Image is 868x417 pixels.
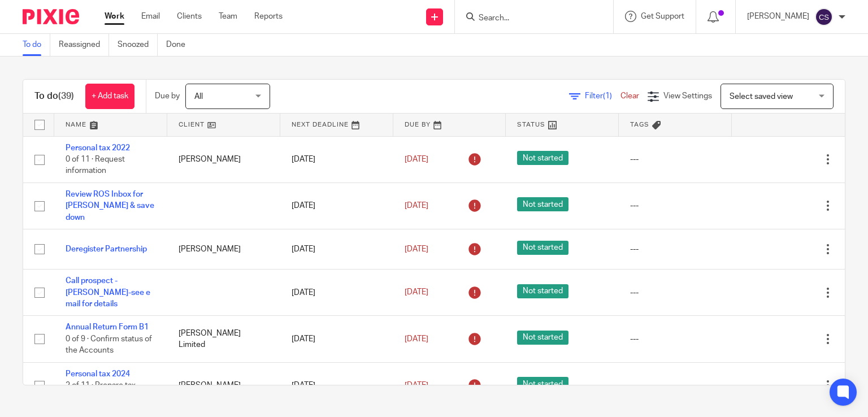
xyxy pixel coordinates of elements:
div: --- [630,287,721,298]
a: Deregister Partnership [66,245,147,253]
p: Due by [155,90,180,102]
a: Done [166,34,194,56]
p: [PERSON_NAME] [747,11,809,22]
a: Review ROS Inbox for [PERSON_NAME] & save down [66,190,154,221]
a: Reports [254,11,283,22]
td: [PERSON_NAME] [167,229,280,269]
h1: To do [34,90,74,102]
span: Not started [517,241,568,255]
span: [DATE] [405,335,428,343]
div: --- [630,380,721,391]
span: [DATE] [405,245,428,253]
a: Snoozed [118,34,158,56]
div: --- [630,200,721,211]
td: [PERSON_NAME] Limited [167,316,280,362]
span: View Settings [663,92,712,100]
img: Pixie [23,9,79,24]
span: [DATE] [405,202,428,210]
td: [PERSON_NAME] [167,136,280,183]
a: To do [23,34,50,56]
td: [DATE] [280,183,393,229]
a: Clear [620,92,639,100]
a: Call prospect - [PERSON_NAME]-see e mail for details [66,277,150,308]
a: Work [105,11,124,22]
a: + Add task [85,84,134,109]
td: [DATE] [280,136,393,183]
span: Not started [517,284,568,298]
td: [PERSON_NAME] [167,362,280,409]
span: Not started [517,151,568,165]
a: Email [141,11,160,22]
span: Not started [517,331,568,345]
span: 0 of 11 · Request information [66,155,125,175]
span: All [194,93,203,101]
input: Search [478,14,579,24]
span: [DATE] [405,381,428,389]
span: Filter [585,92,620,100]
div: --- [630,333,721,345]
a: Team [219,11,237,22]
span: (1) [603,92,612,100]
span: Get Support [641,12,684,20]
div: --- [630,154,721,165]
a: Personal tax 2022 [66,144,130,152]
td: [DATE] [280,270,393,316]
span: [DATE] [405,289,428,297]
img: svg%3E [815,8,833,26]
span: Tags [630,121,649,128]
span: 2 of 11 · Prepare tax return [66,381,136,401]
div: --- [630,244,721,255]
a: Personal tax 2024 [66,370,130,378]
span: Select saved view [730,93,793,101]
a: Clients [177,11,202,22]
span: Not started [517,377,568,391]
td: [DATE] [280,316,393,362]
a: Reassigned [59,34,109,56]
td: [DATE] [280,362,393,409]
span: (39) [58,92,74,101]
span: 0 of 9 · Confirm status of the Accounts [66,335,152,355]
span: Not started [517,197,568,211]
span: [DATE] [405,155,428,163]
td: [DATE] [280,229,393,269]
a: Annual Return Form B1 [66,323,149,331]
